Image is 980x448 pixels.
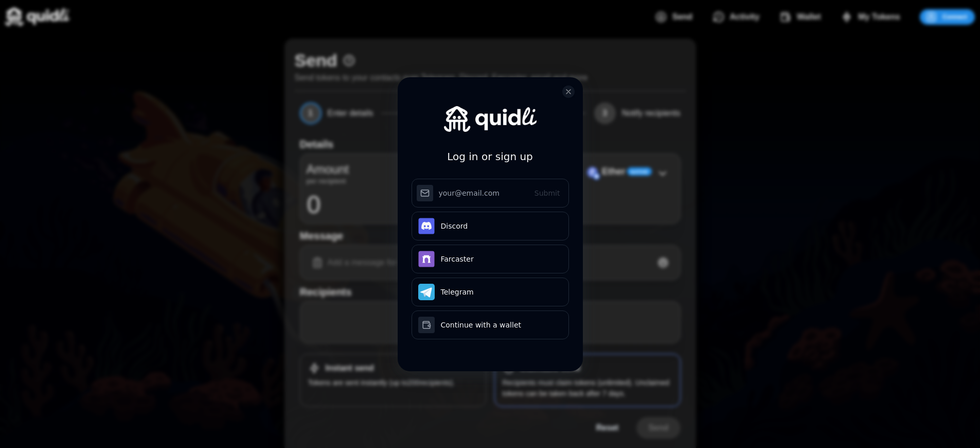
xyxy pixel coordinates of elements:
button: close modal [562,85,575,98]
input: Submit [412,179,569,208]
button: Continue with a wallet [412,311,569,339]
button: Farcaster [412,245,569,273]
button: Discord [412,212,569,240]
button: Submit [526,180,569,206]
img: Quidli logo [444,106,537,132]
span: Submit [534,189,560,197]
h3: Log in or sign up [447,148,533,165]
button: Telegram [412,278,569,306]
div: Continue with a wallet [441,319,562,331]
